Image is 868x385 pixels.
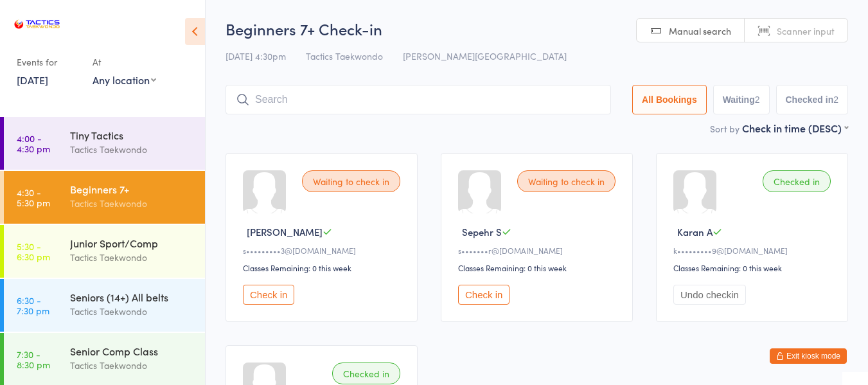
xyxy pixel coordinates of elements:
time: 6:30 - 7:30 pm [17,295,49,316]
div: Tactics Taekwondo [70,142,194,157]
button: Checked in2 [776,85,849,114]
a: [DATE] [17,73,48,87]
time: 7:30 - 8:30 pm [17,349,50,370]
span: Scanner input [777,24,835,37]
div: s•••••••r@[DOMAIN_NAME] [458,245,619,256]
div: s•••••••••3@[DOMAIN_NAME] [243,245,404,256]
span: Tactics Taekwondo [306,49,383,62]
div: Classes Remaining: 0 this week [673,262,835,273]
div: 2 [755,94,760,105]
label: Sort by [710,122,740,135]
a: 4:30 -5:30 pmBeginners 7+Tactics Taekwondo [4,171,205,224]
span: [DATE] 4:30pm [226,49,286,62]
div: Beginners 7+ [70,182,194,196]
div: Tactics Taekwondo [70,196,194,211]
a: 6:30 -7:30 pmSeniors (14+) All beltsTactics Taekwondo [4,279,205,332]
button: Waiting2 [713,85,770,114]
div: Seniors (14+) All belts [70,290,194,304]
div: Checked in [763,170,831,192]
button: Exit kiosk mode [770,348,847,364]
time: 5:30 - 6:30 pm [17,241,50,262]
span: Manual search [669,24,731,37]
div: Senior Comp Class [70,344,194,358]
div: Tactics Taekwondo [70,358,194,373]
div: At [93,51,156,73]
time: 4:30 - 5:30 pm [17,187,50,208]
span: [PERSON_NAME] [247,225,323,238]
span: Karan A [677,225,713,238]
div: Tiny Tactics [70,128,194,142]
button: Check in [458,285,509,305]
div: Events for [17,51,80,73]
a: 5:30 -6:30 pmJunior Sport/CompTactics Taekwondo [4,225,205,278]
div: Classes Remaining: 0 this week [458,262,619,273]
button: All Bookings [632,85,707,114]
time: 4:00 - 4:30 pm [17,133,50,154]
span: Sepehr S [462,225,502,238]
input: Search [226,85,611,114]
div: Check in time (DESC) [742,121,848,135]
div: k•••••••••9@[DOMAIN_NAME] [673,245,835,256]
div: Waiting to check in [517,170,616,192]
div: Any location [93,73,156,87]
div: Junior Sport/Comp [70,236,194,250]
h2: Beginners 7+ Check-in [226,18,848,39]
button: Check in [243,285,294,305]
div: Waiting to check in [302,170,400,192]
div: Tactics Taekwondo [70,250,194,265]
div: Classes Remaining: 0 this week [243,262,404,273]
button: Undo checkin [673,285,746,305]
div: Checked in [332,363,400,384]
a: 4:00 -4:30 pmTiny TacticsTactics Taekwondo [4,117,205,170]
span: [PERSON_NAME][GEOGRAPHIC_DATA] [403,49,567,62]
img: Tactics Taekwondo [13,10,61,39]
div: 2 [833,94,838,105]
div: Tactics Taekwondo [70,304,194,319]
